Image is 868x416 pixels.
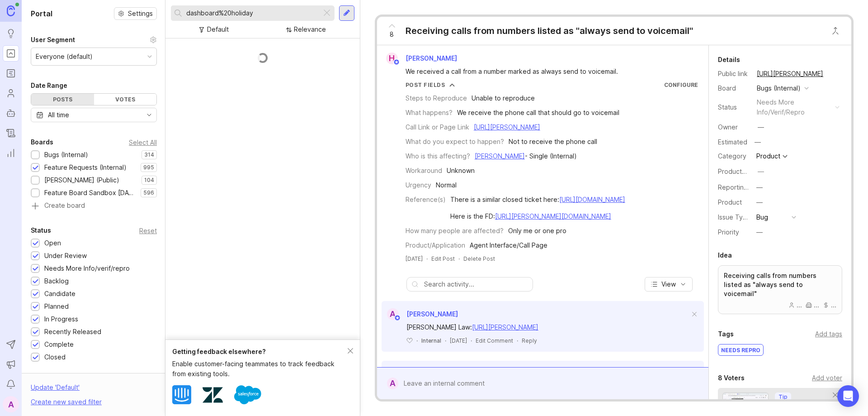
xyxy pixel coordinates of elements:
[424,279,528,289] input: Search activity...
[508,226,566,236] div: Only me or one pro
[3,45,19,62] a: Portal
[756,153,780,159] div: Product
[661,280,676,289] span: View
[393,59,400,66] img: member badge
[445,337,446,344] div: ·
[522,337,537,344] div: Reply
[472,93,535,103] div: Unable to reproduce
[31,397,102,407] div: Create new saved filter
[758,167,764,177] div: —
[3,105,19,121] a: Autopilot
[3,85,19,101] a: Users
[837,385,859,407] div: Open Intercom Messenger
[406,108,453,118] div: What happens?
[94,94,157,105] div: Votes
[382,308,458,320] a: A[PERSON_NAME]
[186,8,318,18] input: Search...
[114,7,157,20] button: Settings
[139,228,157,233] div: Reset
[756,212,768,222] div: Bug
[406,151,470,161] div: Who is this affecting?
[475,152,525,160] a: [PERSON_NAME]
[815,329,842,339] div: Add tags
[718,151,750,161] div: Category
[416,337,418,344] div: ·
[788,302,802,308] div: ...
[31,80,67,91] div: Date Range
[406,195,446,205] div: Reference(s)
[386,53,398,64] div: H
[44,301,69,311] div: Planned
[48,110,69,120] div: All time
[3,356,19,373] button: Announcements
[406,180,431,190] div: Urgency
[172,347,348,357] div: Getting feedback elsewhere?
[3,145,19,161] a: Reporting
[406,240,465,250] div: Product/Application
[31,383,80,397] div: Update ' Default '
[44,263,130,273] div: Needs More Info/verif/repro
[144,151,154,158] p: 314
[758,122,764,132] div: —
[390,29,394,39] span: 8
[752,136,764,148] div: —
[823,302,836,308] div: ...
[129,140,157,145] div: Select All
[645,277,693,292] button: View
[387,308,399,320] div: A
[718,213,751,221] label: Issue Type
[476,337,513,344] div: Edit Comment
[406,322,689,332] div: [PERSON_NAME] Law:
[3,125,19,141] a: Changelog
[436,180,457,190] div: Normal
[718,329,734,339] div: Tags
[517,337,518,344] div: ·
[143,189,154,196] p: 596
[31,94,94,105] div: Posts
[31,34,75,45] div: User Segment
[44,327,101,337] div: Recently Released
[144,177,154,184] p: 104
[812,373,842,383] div: Add voter
[143,164,154,171] p: 995
[718,139,747,145] div: Estimated
[406,310,458,318] span: [PERSON_NAME]
[755,166,767,177] button: ProductboardID
[826,22,844,40] button: Close button
[44,339,74,349] div: Complete
[44,251,87,261] div: Under Review
[458,255,460,263] div: ·
[172,385,191,404] img: Intercom logo
[44,314,78,324] div: In Progress
[475,151,577,161] div: - Single (Internal)
[44,238,61,248] div: Open
[44,175,119,185] div: [PERSON_NAME] (Public)
[406,122,469,132] div: Call Link or Page Link
[44,188,136,198] div: Feature Board Sandbox [DATE]
[421,337,441,344] div: Internal
[718,373,745,383] div: 8 Voters
[426,255,428,263] div: ·
[718,69,750,79] div: Public link
[718,122,750,132] div: Owner
[718,198,742,206] label: Product
[44,150,88,160] div: Bugs (Internal)
[757,83,801,93] div: Bugs (Internal)
[718,344,763,355] div: NEEDS REPRO
[495,212,611,220] a: [URL][PERSON_NAME][DOMAIN_NAME]
[474,123,540,131] a: [URL][PERSON_NAME]
[406,24,693,37] div: Receiving calls from numbers listed as "always send to voicemail"
[470,240,547,250] div: Agent Interface/Call Page
[3,376,19,392] button: Notifications
[406,81,445,89] div: Post Fields
[457,108,619,118] div: We receive the phone call that should go to voicemail
[3,396,19,412] button: A
[718,228,739,236] label: Priority
[463,255,495,263] div: Delete Post
[724,271,836,298] p: Receiving calls from numbers listed as "always send to voicemail"
[406,67,690,77] div: We received a call from a number marked as always send to voicemail.
[431,255,455,263] div: Edit Post
[7,5,15,16] img: Canny Home
[44,289,75,299] div: Candidate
